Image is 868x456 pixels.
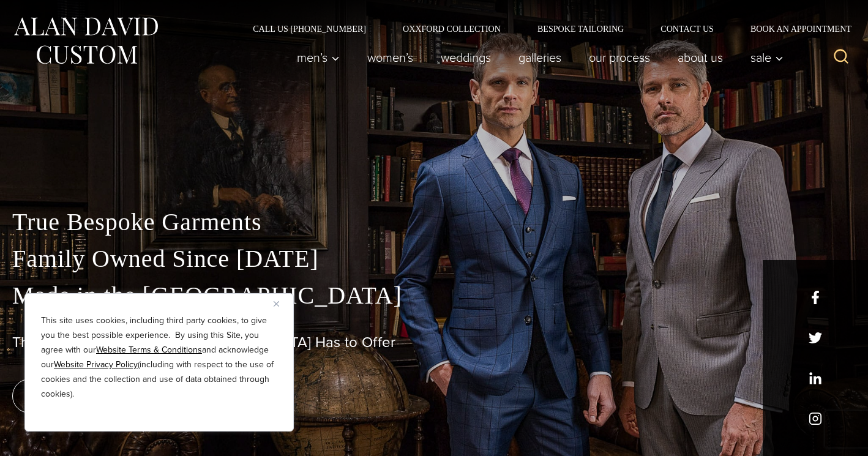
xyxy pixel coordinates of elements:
[234,24,384,33] a: Call Us [PHONE_NUMBER]
[732,24,856,33] a: Book an Appointment
[664,45,737,70] a: About Us
[12,13,159,68] img: Alan David Custom
[826,43,856,72] button: View Search Form
[354,45,427,70] a: Women’s
[96,343,202,356] a: Website Terms & Conditions
[274,301,279,307] img: Close
[234,24,856,33] nav: Secondary Navigation
[283,45,790,70] nav: Primary Navigation
[54,358,138,371] a: Website Privacy Policy
[12,204,856,314] p: True Bespoke Garments Family Owned Since [DATE] Made in the [GEOGRAPHIC_DATA]
[427,45,505,70] a: weddings
[12,379,184,413] a: book an appointment
[41,313,277,402] p: This site uses cookies, including third party cookies, to give you the best possible experience. ...
[274,296,288,311] button: Close
[12,334,856,351] h1: The Best Custom Suits [GEOGRAPHIC_DATA] Has to Offer
[519,24,642,33] a: Bespoke Tailoring
[297,51,340,64] span: Men’s
[505,45,575,70] a: Galleries
[575,45,664,70] a: Our Process
[642,24,732,33] a: Contact Us
[384,24,519,33] a: Oxxford Collection
[750,51,784,64] span: Sale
